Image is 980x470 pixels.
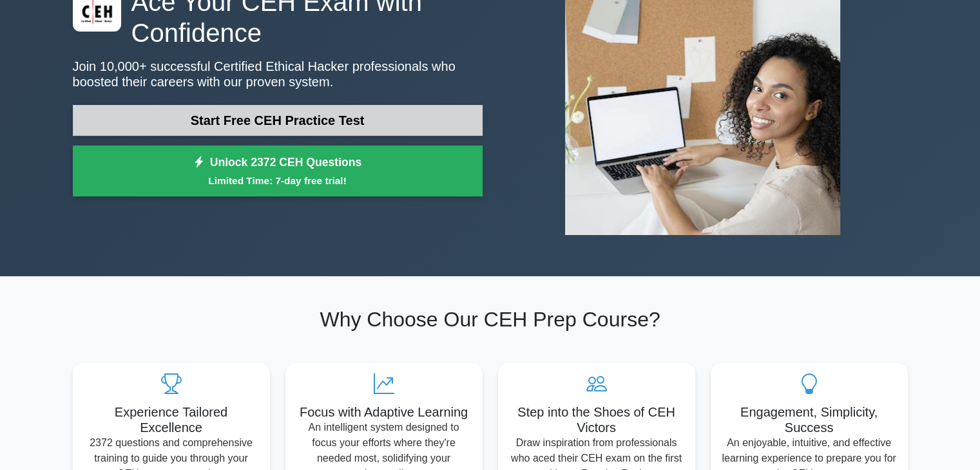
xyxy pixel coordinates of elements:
[73,307,908,332] h2: Why Choose Our CEH Prep Course?
[89,173,466,188] small: Limited Time: 7-day free trial!
[73,59,483,89] p: Join 10,000+ successful Certified Ethical Hacker professionals who boosted their careers with our...
[73,105,483,136] a: Start Free CEH Practice Test
[73,146,483,197] a: Unlock 2372 CEH QuestionsLimited Time: 7-day free trial!
[83,404,260,435] h5: Experience Tailored Excellence
[721,404,898,435] h5: Engagement, Simplicity, Success
[508,404,685,435] h5: Step into the Shoes of CEH Victors
[296,404,472,420] h5: Focus with Adaptive Learning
